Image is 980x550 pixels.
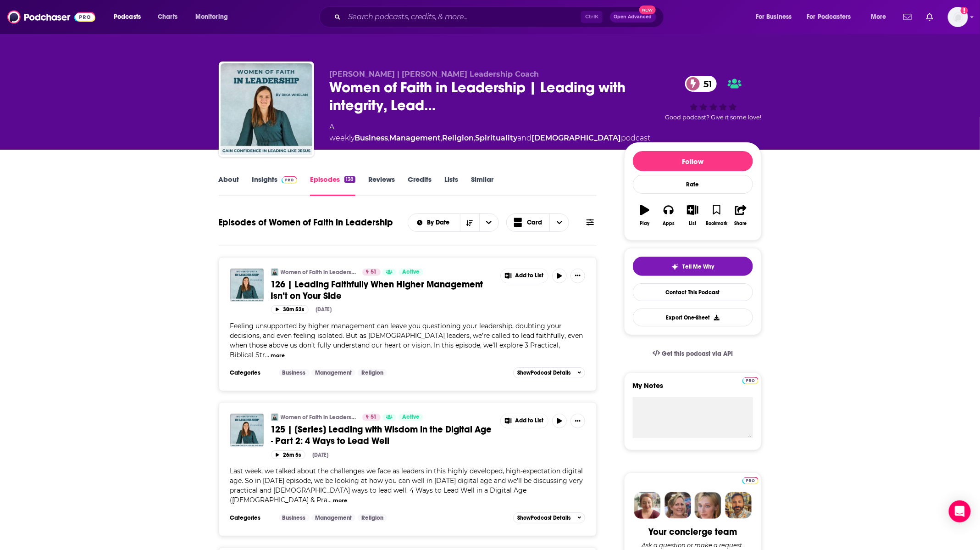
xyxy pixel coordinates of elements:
span: Tell Me Why [682,263,714,270]
div: Open Intercom Messenger [949,500,971,522]
button: ShowPodcast Details [513,367,586,378]
button: Show More Button [570,269,585,283]
button: Share [729,199,753,232]
span: , [441,134,443,142]
span: , [388,134,390,142]
span: Open Advanced [614,15,652,19]
a: Pro website [742,376,759,384]
a: Credits [408,175,432,196]
img: Podchaser Pro [742,377,759,384]
a: Spirituality [476,134,518,142]
a: InsightsPodchaser Pro [252,175,298,196]
button: more [333,497,347,505]
a: Pro website [742,476,759,484]
span: Show Podcast Details [517,370,570,376]
div: Share [735,221,747,226]
button: Show More Button [501,269,548,283]
span: Podcasts [114,11,141,23]
span: Show Podcast Details [517,515,570,521]
button: Show More Button [570,414,585,428]
span: 125 | [Series] Leading with Wisdom in the Digital Age - Part 2: 4 Ways to Lead Well [271,424,492,447]
a: Management [311,369,355,376]
span: , [474,134,476,142]
a: About [219,175,239,196]
h2: Choose List sort [408,213,499,232]
a: Religion [443,134,474,142]
span: 126 | Leading Faithfully When Higher Management Isn’t on Your Side [271,279,483,302]
div: Search podcasts, credits, & more... [328,6,673,28]
button: more [271,352,285,359]
a: Contact This Podcast [633,283,753,301]
a: Business [279,369,310,376]
input: Search podcasts, credits, & more... [344,10,581,24]
a: Management [390,134,441,142]
span: For Podcasters [807,11,851,23]
img: Women of Faith in Leadership | Leading with integrity, Leadership Self-doubt, Christian Leadershi... [271,414,278,421]
h3: Categories [230,514,271,522]
button: open menu [864,10,898,24]
img: Barbara Profile [664,492,691,519]
a: Management [311,514,355,522]
button: Choose View [506,213,570,232]
a: Episodes138 [310,175,355,196]
span: By Date [427,219,453,226]
a: Reviews [368,175,395,196]
button: Follow [633,151,753,171]
a: Show notifications dropdown [923,9,937,25]
img: User Profile [948,7,968,27]
a: Show notifications dropdown [900,9,915,25]
svg: Add a profile image [961,7,968,14]
a: 125 | [Series] Leading with Wisdom in the Digital Age - Part 2: 4 Ways to Lead Well [271,424,494,447]
img: Jon Profile [725,492,752,519]
span: Charts [158,11,177,23]
a: Women of Faith in Leadership | Leading with integrity, Leadership Self-doubt, [DEMOGRAPHIC_DATA] ... [281,269,356,276]
div: A weekly podcast [330,122,651,144]
button: Apps [657,199,681,232]
span: ... [266,351,270,359]
img: Jules Profile [695,492,721,519]
button: open menu [801,10,864,24]
img: tell me why sparkle [671,263,679,270]
span: Monitoring [195,11,228,23]
a: Religion [358,369,387,376]
a: 51 [362,414,381,421]
img: Podchaser - Follow, Share and Rate Podcasts [7,8,95,26]
span: For Business [756,11,792,23]
a: Get this podcast via API [645,342,741,365]
div: 138 [344,176,355,183]
button: Open AdvancedNew [610,11,656,22]
span: Add to List [515,417,544,424]
a: 51 [685,76,717,92]
img: Podchaser Pro [742,477,759,484]
span: Ctrl K [581,11,603,23]
img: 126 | Leading Faithfully When Higher Management Isn’t on Your Side [230,269,264,302]
a: [DEMOGRAPHIC_DATA] [532,134,621,142]
button: open menu [479,214,498,231]
a: Religion [358,514,387,522]
a: Active [399,414,423,421]
button: List [681,199,704,232]
button: Show More Button [501,414,548,428]
div: Apps [663,221,675,226]
a: Business [355,134,388,142]
span: ... [328,496,332,504]
span: Good podcast? Give it some love! [665,114,762,121]
span: 51 [371,413,377,422]
img: 125 | [Series] Leading with Wisdom in the Digital Age - Part 2: 4 Ways to Lead Well [230,414,264,447]
a: Charts [152,10,183,24]
span: Active [402,268,420,277]
img: Women of Faith in Leadership | Leading with integrity, Leadership Self-doubt, Christian Leadershi... [271,269,278,276]
span: Card [527,219,542,226]
img: Podchaser Pro [282,176,298,184]
a: Business [279,514,310,522]
button: Bookmark [705,199,729,232]
div: Your concierge team [648,526,737,538]
span: and [518,134,532,142]
span: Logged in as ZoeJethani [948,7,968,27]
button: open menu [408,219,460,226]
span: [PERSON_NAME] | [PERSON_NAME] Leadership Coach [330,70,539,79]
